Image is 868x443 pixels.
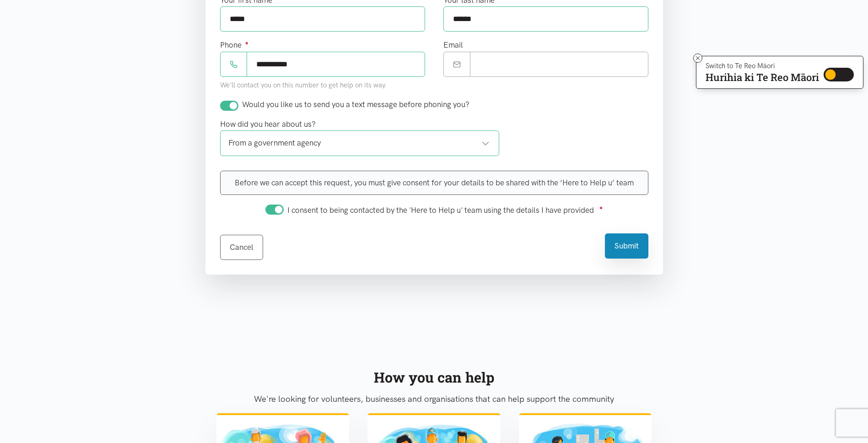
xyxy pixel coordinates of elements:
[605,233,648,259] button: Submit
[220,235,263,260] a: Cancel
[242,100,469,109] span: Would you like us to send you a text message before phoning you?
[599,204,603,211] sup: ●
[443,39,463,51] label: Email
[245,39,249,46] sup: ●
[216,366,652,389] div: How you can help
[470,52,648,77] input: Email
[228,137,490,149] div: From a government agency
[220,118,316,130] label: How did you hear about us?
[220,39,249,51] label: Phone
[247,52,425,77] input: Phone number
[220,81,387,89] small: We'll contact you on this number to get help on its way.
[220,171,648,195] div: Before we can accept this request, you must give consent for your details to be shared with the ‘...
[287,205,594,215] span: I consent to being contacted by the 'Here to Help u' team using the details I have provided
[706,63,819,69] p: Switch to Te Reo Māori
[216,392,652,406] p: We're looking for volunteers, businesses and organisations that can help support the community
[706,73,819,81] p: Hurihia ki Te Reo Māori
